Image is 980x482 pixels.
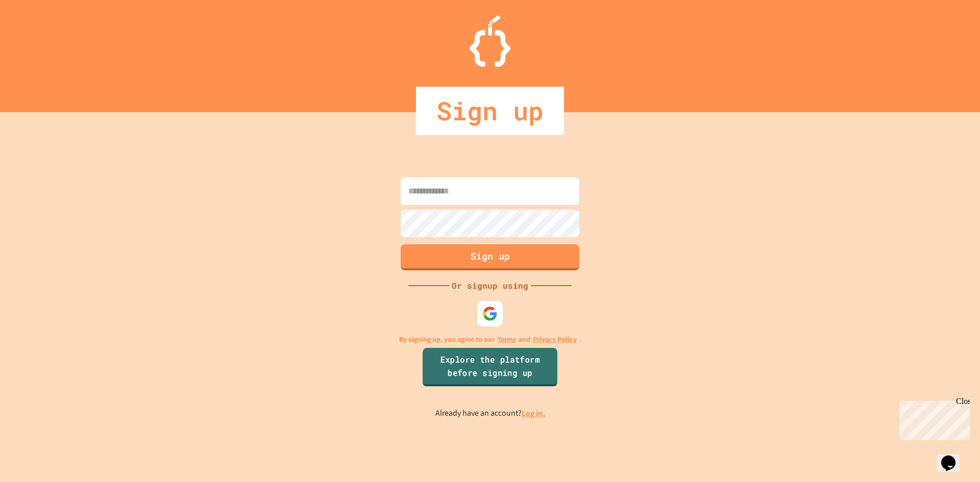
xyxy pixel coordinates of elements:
img: Logo.svg [470,15,510,67]
p: Already have an account? [435,407,545,420]
a: Explore the platform before signing up [423,348,557,387]
a: Log in. [522,408,545,419]
iframe: chat widget [895,397,970,440]
div: Or signup using [449,280,531,292]
a: Privacy Policy [533,334,577,345]
p: By signing up, you agree to our and . [399,334,581,345]
img: google-icon.svg [482,306,498,321]
div: Sign up [416,87,564,135]
iframe: chat widget [937,441,970,472]
div: Chat with us now!Close [4,4,70,65]
a: Terms [497,334,516,345]
button: Sign up [401,244,579,270]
